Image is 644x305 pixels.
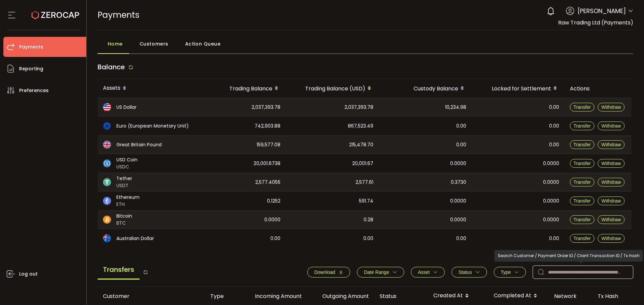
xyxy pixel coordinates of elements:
span: Transfer [574,217,591,222]
button: Transfer [570,215,595,224]
span: 10,234.98 [445,103,466,111]
span: 215,478.70 [349,141,373,149]
span: 2,577.4055 [255,178,280,186]
button: Date Range [357,267,404,278]
span: 0.3730 [451,178,466,186]
img: btc_portfolio.svg [103,216,111,224]
span: Transfer [574,142,591,147]
span: Transfer [574,236,591,241]
span: Euro (European Monetary Unit) [116,123,189,130]
button: Withdraw [598,103,625,111]
span: 0.00 [363,235,373,242]
span: 0.0000 [450,216,466,224]
div: Trading Balance [202,83,286,94]
button: Withdraw [598,159,625,168]
span: 2,037,393.78 [252,103,280,111]
span: 0.0000 [543,216,559,224]
span: 0.00 [456,122,466,130]
span: 867,523.49 [348,122,373,130]
span: ETH [116,201,140,208]
span: Transfers [98,260,140,280]
span: Transfer [574,123,591,129]
span: 0.00 [270,235,280,242]
span: 0.00 [549,141,559,149]
button: Transfer [570,178,595,186]
span: 0.00 [549,103,559,111]
div: Completed At [488,290,549,302]
span: 0.0000 [543,160,559,167]
div: Customer [98,292,205,300]
img: aud_portfolio.svg [103,234,111,242]
span: Withdraw [601,236,621,241]
button: Download [307,267,350,278]
span: 0.0000 [543,197,559,205]
button: Transfer [570,122,595,130]
span: Withdraw [601,217,621,222]
div: Assets [98,83,202,94]
span: Payments [98,9,140,21]
img: usd_portfolio.svg [103,103,111,111]
span: 591.74 [359,197,373,205]
span: 0.00 [456,141,466,149]
span: 0.0000 [450,197,466,205]
span: Status [459,270,472,275]
span: Home [108,37,123,51]
span: Type [501,270,511,275]
button: Asset [411,267,445,278]
button: Type [494,267,526,278]
span: Balance [98,62,125,72]
button: Withdraw [598,234,625,243]
div: Outgoing Amount [307,292,374,300]
span: Date Range [364,270,389,275]
span: 742,903.88 [255,122,280,130]
img: eur_portfolio.svg [103,122,111,130]
span: USDT [116,182,132,189]
iframe: Chat Widget [610,273,644,305]
span: 159,577.08 [257,141,280,149]
button: Withdraw [598,178,625,186]
span: Withdraw [601,161,621,166]
span: Transfer [574,179,591,185]
img: usdc_portfolio.svg [103,159,111,167]
span: 0.00 [549,235,559,242]
span: Transfer [574,104,591,110]
span: Great Britain Pound [116,141,162,148]
span: Raw Trading Ltd (Payments) [558,19,633,26]
span: 0.00 [456,235,466,242]
span: 0.28 [364,216,373,224]
span: Transfer [574,198,591,204]
div: Actions [565,85,632,92]
button: Transfer [570,197,595,205]
span: Withdraw [601,142,621,147]
img: eth_portfolio.svg [103,197,111,205]
span: 2,037,393.78 [344,103,373,111]
span: Bitcoin [116,213,132,220]
button: Transfer [570,234,595,243]
div: Search Customer / Payment Order ID / Client Transaction ID / Tx Hash [494,250,643,261]
span: Customers [140,37,168,51]
span: 0.0000 [450,160,466,167]
span: Australian Dollar [116,235,154,242]
button: Withdraw [598,197,625,205]
span: [PERSON_NAME] [578,6,626,15]
div: Custody Balance [379,83,472,94]
span: US Dollar [116,104,137,111]
button: Transfer [570,159,595,168]
span: Payments [19,42,43,52]
span: Ethereum [116,194,140,201]
span: 0.0000 [543,178,559,186]
img: usdt_portfolio.svg [103,178,111,186]
span: Action Queue [185,37,221,51]
span: Withdraw [601,104,621,110]
span: 2,577.61 [356,178,373,186]
span: BTC [116,220,132,227]
button: Transfer [570,103,595,111]
button: Status [451,267,487,278]
span: 20,001.67 [352,160,373,167]
button: Withdraw [598,122,625,130]
span: Withdraw [601,179,621,185]
span: USD Coin [116,156,138,163]
span: Reporting [19,64,43,74]
span: 0.00 [549,122,559,130]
